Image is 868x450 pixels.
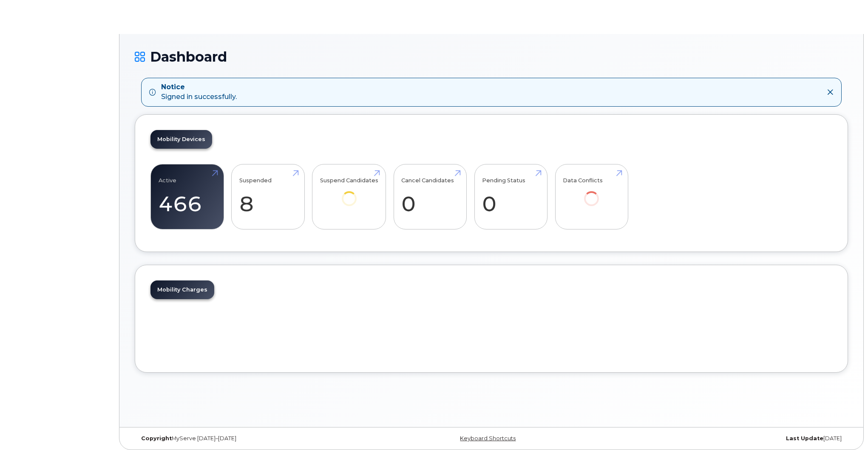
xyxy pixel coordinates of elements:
a: Cancel Candidates 0 [401,169,459,225]
div: [DATE] [610,435,848,442]
h1: Dashboard [135,49,848,64]
a: Data Conflicts [563,169,620,218]
strong: Notice [161,82,237,92]
div: Signed in successfully. [161,82,237,102]
a: Suspended 8 [239,169,297,225]
strong: Last Update [786,435,823,442]
a: Mobility Devices [150,130,212,149]
a: Suspend Candidates [320,169,378,218]
a: Keyboard Shortcuts [460,435,516,442]
div: MyServe [DATE]–[DATE] [135,435,372,442]
a: Pending Status 0 [482,169,539,225]
a: Mobility Charges [150,280,214,299]
strong: Copyright [141,435,172,442]
a: Active 466 [159,169,216,225]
